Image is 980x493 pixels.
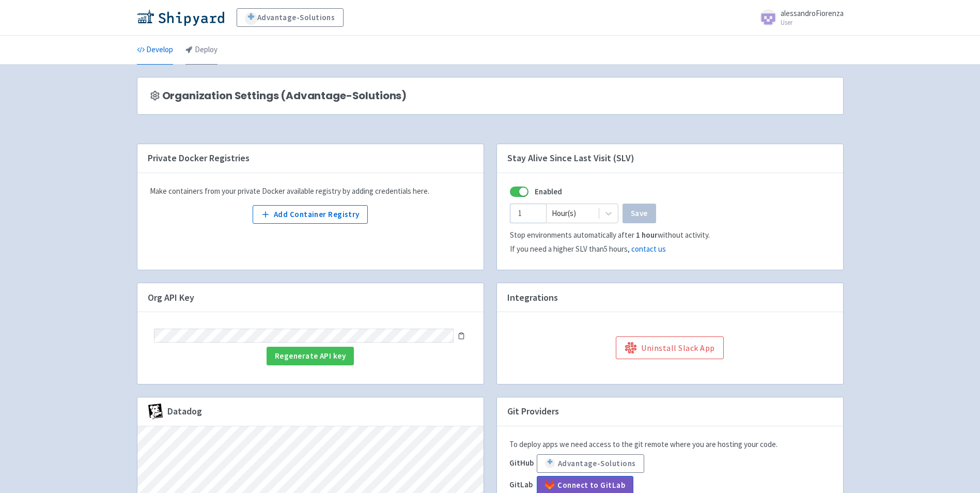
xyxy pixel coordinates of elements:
a: Deploy [185,36,217,65]
span: Datadog [167,406,202,417]
small: User [781,19,844,26]
h4: Git Providers [497,397,843,426]
p: To deploy apps we need access to the git remote where you are hosting your code. [509,439,831,451]
div: Make containers from your private Docker available registry by adding credentials here. [150,186,471,197]
b: GitHub [509,458,534,468]
button: Advantage-Solutions [537,454,644,473]
a: Advantage-Solutions [237,8,344,27]
b: Enabled [535,186,562,198]
button: Save [623,204,656,223]
b: GitLab [509,480,533,489]
b: 1 hour [636,230,658,240]
a: contact us [631,244,666,254]
div: Stop environments automatically after without activity. [510,229,830,241]
a: alessandroFiorenza User [754,9,844,26]
img: Shipyard logo [137,9,224,26]
h4: Org API Key [137,283,484,312]
span: alessandroFiorenza [781,8,844,18]
span: Organization Settings (Advantage-Solutions) [162,90,407,102]
h4: Private Docker Registries [137,144,484,173]
a: Develop [137,36,173,65]
input: - [510,204,546,223]
button: Uninstall Slack App [616,336,723,359]
button: Regenerate API key [267,347,354,365]
button: Add Container Registry [253,205,368,224]
h4: Integrations [497,283,843,312]
div: If you need a higher SLV than 5 hours , [510,243,830,255]
h4: Stay Alive Since Last Visit (SLV) [497,144,843,173]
